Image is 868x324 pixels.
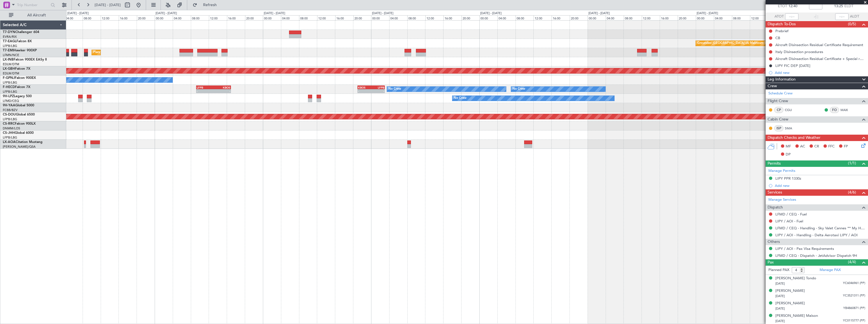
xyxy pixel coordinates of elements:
[768,259,774,266] span: Pax
[3,40,16,43] span: T7-EAGL
[785,126,797,131] a: SMA
[3,113,16,116] span: CS-DOU
[317,15,335,20] div: 12:00
[775,226,865,230] a: LFMD / CEQ - Handling - Sky Valet Cannes ** My Handling**LFMD / CEQ
[214,89,230,93] div: -
[407,15,425,20] div: 08:00
[3,86,30,89] a: F-HECDFalcon 7X
[3,40,32,43] a: T7-EAGLFalcon 8X
[768,189,782,196] span: Services
[3,81,17,85] a: LFPB/LBG
[678,15,696,20] div: 20:00
[3,131,34,135] a: CS-JHHGlobal 6000
[197,89,213,93] div: -
[774,125,783,131] div: ISP
[209,15,227,20] div: 12:00
[425,15,443,20] div: 12:00
[3,67,15,71] span: LX-GBH
[774,107,783,113] div: CP
[3,122,36,125] a: CS-RRCFalcon 900LX
[775,301,805,306] div: [PERSON_NAME]
[785,107,797,112] a: CGU
[768,267,789,273] label: Planned PAX
[371,86,384,89] div: LFPB
[775,63,810,68] div: LIPY FIC DEP [DATE]
[697,39,770,47] div: Grounded [GEOGRAPHIC_DATA] (Al Maktoum Intl)
[155,15,173,20] div: 00:00
[843,318,865,323] span: YC0115777 (PP)
[775,294,785,298] span: [DATE]
[281,15,299,20] div: 04:00
[65,15,83,20] div: 04:00
[156,11,177,16] div: [DATE] - [DATE]
[190,1,223,9] button: Refresh
[14,13,59,17] span: All Aircraft
[786,144,791,149] span: MF
[3,145,36,149] a: [PERSON_NAME]/QSA
[768,83,777,89] span: Crew
[552,15,570,20] div: 16:00
[3,140,16,144] span: LX-AOA
[516,15,534,20] div: 08:00
[214,86,230,89] div: KBOS
[3,99,19,103] a: LFMD/CEQ
[750,15,768,20] div: 12:00
[3,49,14,52] span: T7-EMI
[3,90,17,94] a: LFPB/LBG
[588,15,606,20] div: 00:00
[3,62,19,66] a: EDLW/DTM
[198,3,222,7] span: Refresh
[3,108,18,112] a: FCBB/BZV
[588,11,610,16] div: [DATE] - [DATE]
[263,15,281,20] div: 00:00
[768,168,795,174] a: Manage Permits
[358,86,371,89] div: KBOS
[3,76,15,80] span: F-GPNJ
[3,58,14,61] span: LX-INB
[788,4,797,9] span: 12:40
[3,49,37,52] a: T7-EMIHawker 900XP
[775,313,818,319] div: [PERSON_NAME] Maison
[843,293,865,298] span: YC3521311 (PP)
[775,219,803,223] a: LIPY / AOI - Fuel
[3,53,19,57] a: LFMN/NCE
[3,95,32,98] a: 9H-LPZLegacy 500
[462,15,480,20] div: 20:00
[714,15,732,20] div: 04:00
[768,76,796,83] span: Leg Information
[443,15,462,20] div: 16:00
[67,11,89,16] div: [DATE] - [DATE]
[197,86,213,89] div: LFPB
[775,42,863,47] div: Aircraft Disinsection Residual Certificate Requirement
[775,49,823,54] div: Italy Disinsection procedures
[95,2,121,7] span: [DATE] - [DATE]
[3,86,15,89] span: F-HECD
[820,267,841,273] a: Manage PAX
[642,15,660,20] div: 12:00
[775,233,858,237] a: LIPY / AOI - Handling - Delta Aerotaxi LIPY / AOI
[848,189,856,195] span: (4/6)
[3,135,17,140] a: LFPB/LBG
[843,306,865,311] span: YB4860871 (PP)
[3,113,35,116] a: CS-DOUGlobal 6500
[388,85,401,93] div: No Crew
[814,144,819,149] span: CR
[3,67,30,71] a: LX-GBHFalcon 7X
[775,282,785,286] span: [DATE]
[775,56,865,61] div: Aircraft Disinsection Residual Certificate + Special request
[775,183,865,188] div: Add new
[732,15,750,20] div: 08:00
[606,15,624,20] div: 04:00
[17,1,49,9] input: Trip Number
[3,104,34,107] a: 9H-YAAGlobal 5000
[848,259,856,265] span: (4/4)
[828,144,835,149] span: FFC
[3,131,15,135] span: CS-JHH
[775,70,865,75] div: Add new
[3,31,39,34] a: T7-DYNChallenger 604
[173,15,191,20] div: 04:00
[775,14,784,19] span: ATOT
[6,11,60,20] button: All Aircraft
[3,31,15,34] span: T7-DYN
[93,48,146,57] div: Planned Maint [GEOGRAPHIC_DATA]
